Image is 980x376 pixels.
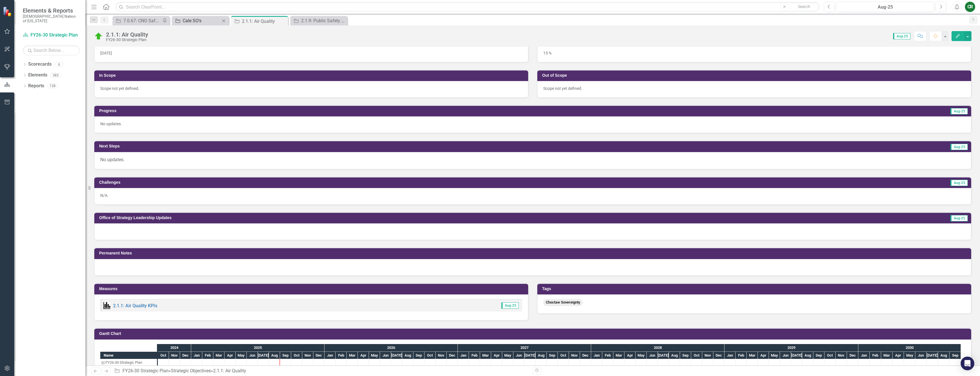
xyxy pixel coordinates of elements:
div: May [502,352,513,359]
div: Jun [513,352,524,359]
div: Jun [380,352,391,359]
div: Apr [624,352,636,359]
div: Sep [813,352,824,359]
div: Apr [758,352,769,359]
div: Oct [691,352,702,359]
span: [DATE] [100,51,112,55]
a: Strategic Objectives [171,368,211,373]
div: 2029 [724,344,858,351]
p: N/A. [100,193,965,198]
div: Jul [658,352,669,359]
span: Elements & Reports [23,7,80,14]
span: Aug-25 [501,302,519,309]
p: No updates. [100,121,965,127]
div: 2.1.9: Public Safety Facilities [301,17,346,24]
div: Sep [280,352,291,359]
div: Feb [870,352,881,359]
a: Cale SO's [173,17,220,24]
div: Nov [169,352,180,359]
small: [DEMOGRAPHIC_DATA] Nation of [US_STATE] [23,14,80,23]
div: May [904,352,915,359]
div: Task: FY26-30 Strategic Plan Start date: 2024-10-01 End date: 2024-10-02 [100,359,157,366]
div: Oct [558,352,569,359]
div: Oct [291,352,302,359]
div: Jan [591,352,602,359]
div: May [769,352,780,359]
p: Scope not yet defined. [100,86,522,91]
h3: Challenges [99,180,571,185]
button: Aug-25 [836,2,934,12]
div: Jan [458,352,469,359]
div: May [369,352,380,359]
div: 15 % [537,46,971,62]
div: 383 [50,73,61,78]
span: Aug-25 [950,144,968,150]
span: Aug-25 [893,33,910,39]
div: Mar [881,352,893,359]
div: Mar [480,352,491,359]
div: Nov [569,352,580,359]
div: Dec [847,352,858,359]
button: Search [790,3,818,11]
div: Apr [893,352,904,359]
div: 2028 [591,344,724,351]
div: Aug-25 [838,4,932,11]
h3: In Scope [99,73,525,78]
div: May [236,352,247,359]
div: Sep [413,352,424,359]
div: FY26-30 Strategic Plan [100,359,157,366]
div: Jul [927,352,938,359]
div: Mar [613,352,624,359]
div: Aug [402,352,413,359]
div: Sep [680,352,691,359]
div: Jun [780,352,791,359]
h3: Measures [99,287,525,291]
div: 2.1.1: Air Quality [213,368,246,373]
div: Jul [391,352,402,359]
div: Aug [938,352,950,359]
div: » » [114,368,528,374]
div: Oct [424,352,436,359]
div: Dec [313,352,324,359]
div: Nov [836,352,847,359]
div: 2030 [858,344,961,351]
div: Jul [258,352,269,359]
div: Dec [447,352,458,359]
div: Feb [736,352,747,359]
div: Jun [647,352,658,359]
div: Jul [524,352,536,359]
div: Jan [858,352,870,359]
div: Open Intercom Messenger [961,357,974,370]
h3: Gantt Chart [99,331,968,336]
div: Jul [791,352,802,359]
div: Jan [724,352,736,359]
img: Performance Management [103,302,110,309]
p: Scope not yet defined. [543,86,965,91]
div: Feb [469,352,480,359]
div: FY26-30 Strategic Plan [106,38,148,42]
div: Nov [302,352,313,359]
span: Aug-25 [950,215,968,221]
div: Dec [180,352,191,359]
span: No updates. [100,157,124,162]
span: Aug-25 [950,108,968,114]
div: Apr [224,352,236,359]
div: Feb [202,352,213,359]
div: Jan [324,352,336,359]
a: Elements [28,72,47,78]
button: CR [965,2,975,12]
div: Jun [915,352,927,359]
span: Aug-25 [950,180,968,186]
div: Sep [950,352,961,359]
h3: Next Steps [99,144,564,148]
a: Scorecards [28,61,52,68]
span: Choctaw Sovereignty [543,299,583,306]
h3: Office of Strategy Leadership Updates [99,216,796,220]
a: 2.1.1: Air Quality KPIs [113,303,157,308]
div: 2.1.1: Air Quality [106,31,148,38]
div: Feb [602,352,613,359]
div: 2.1.1: Air Quality [242,18,287,25]
div: Mar [747,352,758,359]
div: 2024 [158,344,191,351]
